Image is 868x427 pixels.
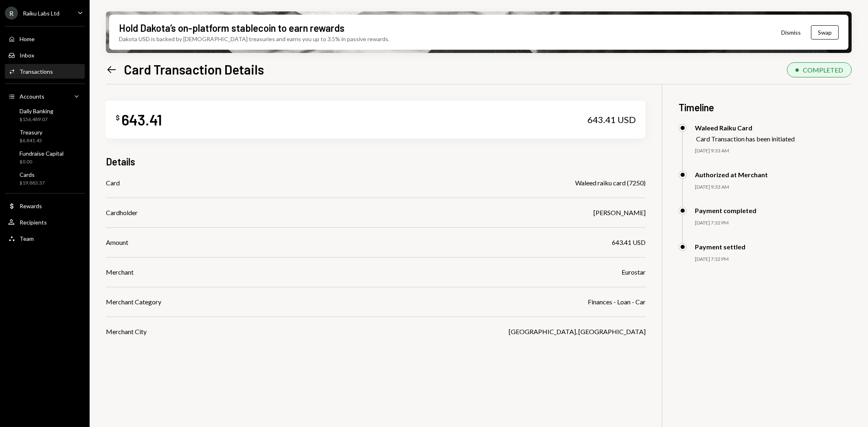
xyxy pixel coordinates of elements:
[20,93,44,100] div: Accounts
[612,238,646,247] div: 643.41 USD
[695,220,852,227] div: [DATE] 7:32 PM
[23,10,59,17] div: Raiku Labs Ltd
[121,110,162,129] div: 643.41
[695,124,795,132] div: Waleed Raiku Card
[119,35,389,43] div: Dakota USD is backed by [DEMOGRAPHIC_DATA] treasuries and earns you up to 3.5% in passive rewards.
[106,238,128,247] div: Amount
[803,66,843,74] div: COMPLETED
[20,68,53,75] div: Transactions
[119,21,345,35] div: Hold Dakota’s on-platform stablecoin to earn rewards
[5,169,85,188] a: Cards$19,883.37
[695,184,852,191] div: [DATE] 9:33 AM
[509,327,646,337] div: [GEOGRAPHIC_DATA], [GEOGRAPHIC_DATA]
[106,178,120,188] div: Card
[20,108,53,114] div: Daily Banking
[575,178,646,188] div: Waleed raiku card (7250)
[106,155,135,168] h3: Details
[811,25,839,40] button: Swap
[696,135,795,143] div: Card Transaction has been initiated
[20,137,42,144] div: $6,841.45
[5,231,85,246] a: Team
[20,171,45,178] div: Cards
[695,207,756,214] div: Payment completed
[5,7,18,20] div: R
[20,150,64,157] div: Fundraise Capital
[5,126,85,146] a: Treasury$6,841.45
[20,52,34,59] div: Inbox
[695,147,852,154] div: [DATE] 9:33 AM
[622,267,646,277] div: Eurostar
[695,171,768,178] div: Authorized at Merchant
[20,129,42,136] div: Treasury
[20,180,45,187] div: $19,883.37
[5,215,85,229] a: Recipients
[5,198,85,213] a: Rewards
[20,219,47,226] div: Recipients
[771,23,811,42] button: Dismiss
[5,48,85,62] a: Inbox
[124,61,264,77] h1: Card Transaction Details
[5,105,85,125] a: Daily Banking$156,489.07
[20,158,64,165] div: $0.00
[593,208,646,218] div: [PERSON_NAME]
[106,297,161,307] div: Merchant Category
[695,243,745,251] div: Payment settled
[588,297,646,307] div: Finances - Loan - Car
[5,31,85,46] a: Home
[106,327,147,337] div: Merchant City
[5,89,85,103] a: Accounts
[679,101,852,114] h3: Timeline
[20,235,34,242] div: Team
[5,147,85,167] a: Fundraise Capital$0.00
[20,35,35,42] div: Home
[106,267,134,277] div: Merchant
[20,202,42,209] div: Rewards
[695,256,852,263] div: [DATE] 7:32 PM
[116,114,120,122] div: $
[587,114,636,125] div: 643.41 USD
[106,208,138,218] div: Cardholder
[20,116,53,123] div: $156,489.07
[5,64,85,79] a: Transactions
